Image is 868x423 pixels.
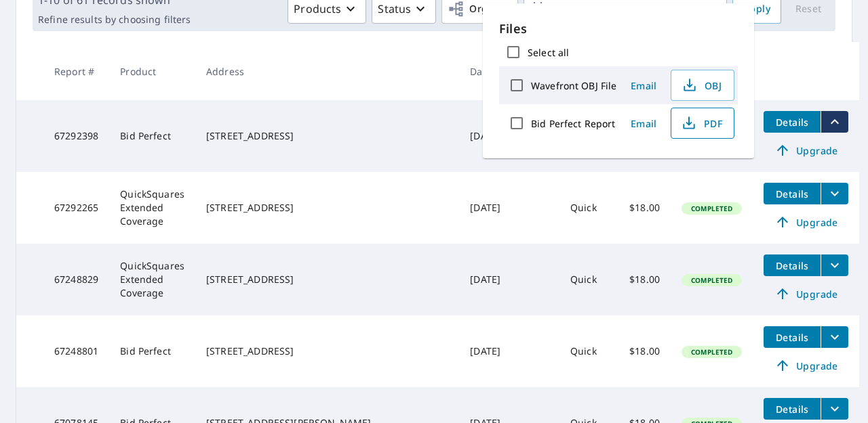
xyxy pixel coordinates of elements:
[679,115,723,131] span: PDF
[109,42,195,100] th: Product
[559,172,618,244] td: Quick
[43,42,109,100] th: Report #
[195,42,459,100] th: Address
[764,355,848,376] a: Upgrade
[671,70,734,101] button: OBJ
[109,315,195,387] td: Bid Perfect
[772,403,812,416] span: Details
[206,201,448,215] div: [STREET_ADDRESS]
[821,326,848,348] button: filesDropdownBtn-67248801
[531,79,616,92] label: Wavefront OBJ File
[618,172,671,244] td: $18.00
[109,172,195,244] td: QuickSquares Extended Coverage
[459,315,511,387] td: [DATE]
[821,254,848,276] button: filesDropdownBtn-67248829
[683,204,741,213] span: Completed
[38,14,191,26] p: Refine results by choosing filters
[618,244,671,315] td: $18.00
[772,331,812,344] span: Details
[764,183,821,204] button: detailsBtn-67292265
[499,20,738,38] p: Files
[378,1,411,17] p: Status
[764,326,821,348] button: detailsBtn-67248801
[206,273,448,286] div: [STREET_ADDRESS]
[772,116,812,129] span: Details
[764,254,821,276] button: detailsBtn-67248829
[764,139,848,161] a: Upgrade
[764,283,848,305] a: Upgrade
[679,77,723,93] span: OBJ
[764,211,848,233] a: Upgrade
[559,315,618,387] td: Quick
[618,315,671,387] td: $18.00
[448,1,493,18] span: Orgs
[459,100,511,172] td: [DATE]
[43,244,109,315] td: 67248829
[459,244,511,315] td: [DATE]
[764,398,821,420] button: detailsBtn-67078145
[772,259,812,272] span: Details
[531,117,615,130] label: Bid Perfect Report
[206,129,448,143] div: [STREET_ADDRESS]
[772,214,840,230] span: Upgrade
[683,275,741,285] span: Completed
[671,108,734,139] button: PDF
[206,344,448,358] div: [STREET_ADDRESS]
[43,172,109,244] td: 67292265
[627,79,660,92] span: Email
[43,100,109,172] td: 67292398
[528,46,569,59] label: Select all
[294,1,341,17] p: Products
[772,187,812,200] span: Details
[459,42,511,100] th: Date
[821,398,848,420] button: filesDropdownBtn-67078145
[459,172,511,244] td: [DATE]
[821,111,848,133] button: filesDropdownBtn-67292398
[683,347,741,357] span: Completed
[772,357,840,374] span: Upgrade
[743,1,770,18] span: Apply
[109,100,195,172] td: Bid Perfect
[772,286,840,302] span: Upgrade
[764,111,821,133] button: detailsBtn-67292398
[772,142,840,158] span: Upgrade
[627,117,660,130] span: Email
[43,315,109,387] td: 67248801
[559,244,618,315] td: Quick
[622,75,665,96] button: Email
[622,113,665,134] button: Email
[109,244,195,315] td: QuickSquares Extended Coverage
[821,183,848,204] button: filesDropdownBtn-67292265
